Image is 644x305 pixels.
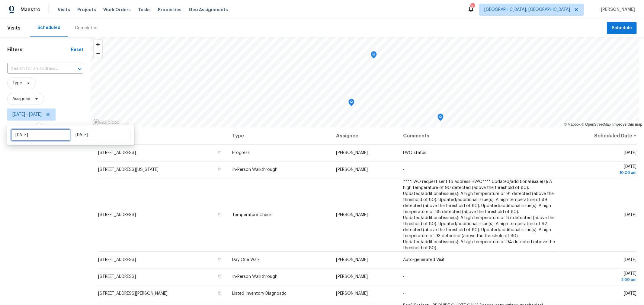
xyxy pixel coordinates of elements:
canvas: Map [91,37,639,127]
div: Map marker [371,51,377,61]
button: Copy Address [217,167,223,172]
span: [STREET_ADDRESS] [98,213,136,217]
input: End date [71,129,130,141]
span: Maestro [21,7,40,13]
span: Auto-generated Visit [403,258,445,262]
div: 10:00 am [565,170,636,176]
span: - [403,275,405,279]
span: - [403,168,405,172]
span: [DATE] [565,272,636,283]
span: Temperature Check [232,213,272,217]
div: 5 [470,4,475,10]
button: Schedule [607,22,637,34]
button: Zoom out [94,49,102,58]
h1: Filters [7,47,71,53]
span: [PERSON_NAME] [336,213,368,217]
div: Map marker [437,114,444,123]
span: Schedule [612,24,632,32]
div: Reset [71,47,83,53]
button: Copy Address [217,150,223,155]
span: [STREET_ADDRESS][PERSON_NAME] [98,291,168,296]
div: Map marker [348,99,354,108]
span: Assignee [12,96,30,102]
button: Copy Address [217,274,223,279]
span: [PERSON_NAME] [336,291,368,296]
span: [STREET_ADDRESS][US_STATE] [98,168,159,172]
span: [STREET_ADDRESS] [98,258,136,262]
span: [DATE] [624,291,636,296]
span: [DATE] [624,151,636,155]
span: ****LWO request sent to address HVAC**** Updated/additional issue(s): A high temperature of 90 de... [403,180,555,250]
div: Scheduled [37,25,60,31]
span: Work Orders [103,7,131,13]
span: Properties [158,7,181,13]
span: Geo Assignments [189,7,228,13]
span: [PERSON_NAME] [336,275,368,279]
span: [DATE] [624,213,636,217]
div: 2:00 pm [565,277,636,283]
th: Scheduled Date ↑ [560,127,637,144]
button: Copy Address [217,257,223,262]
span: [PERSON_NAME] [336,151,368,155]
button: Copy Address [217,291,223,296]
a: Mapbox [564,122,581,127]
span: LWO status [403,151,426,155]
th: Type [227,127,331,144]
span: [STREET_ADDRESS] [98,151,136,155]
a: Improve this map [613,122,642,127]
span: [DATE] [565,165,636,176]
span: [STREET_ADDRESS] [98,275,136,279]
input: Search for an address... [7,64,66,74]
span: In-Person Walkthrough [232,168,277,172]
span: [PERSON_NAME] [336,258,368,262]
button: Open [75,65,84,73]
span: [PERSON_NAME] [336,168,368,172]
span: [GEOGRAPHIC_DATA], [GEOGRAPHIC_DATA] [484,7,570,13]
span: In-Person Walkthrough [232,275,277,279]
span: [DATE] - [DATE] [12,112,42,118]
span: Progress [232,151,250,155]
div: Completed [75,25,98,31]
span: Visits [7,21,21,35]
span: Visits [58,7,70,13]
th: Comments [398,127,560,144]
span: Projects [77,7,96,13]
a: Mapbox homepage [92,119,119,126]
span: Listed Inventory Diagnostic [232,291,287,296]
span: [DATE] [624,258,636,262]
span: - [403,291,405,296]
span: Type [12,80,22,86]
button: Copy Address [217,212,223,217]
input: Start date [11,129,70,141]
button: Zoom in [94,40,102,49]
span: Tasks [138,8,151,12]
th: Address [98,127,227,144]
th: Assignee [331,127,398,144]
span: Day One Walk [232,258,260,262]
a: OpenStreetMap [582,122,611,127]
span: [PERSON_NAME] [598,7,635,13]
